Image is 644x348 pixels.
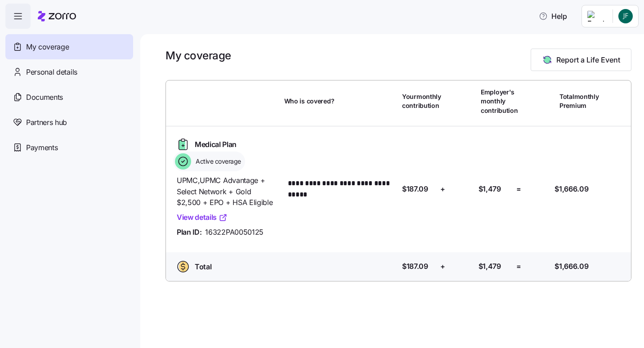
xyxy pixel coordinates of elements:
[5,110,133,135] a: Partners hub
[26,41,69,53] span: My coverage
[5,59,133,85] a: Personal details
[539,11,567,22] span: Help
[165,49,231,62] h1: My coverage
[5,85,133,110] a: Documents
[5,135,133,160] a: Payments
[440,261,445,272] span: +
[516,183,521,195] span: =
[26,117,67,128] span: Partners hub
[481,88,518,115] span: Employer's monthly contribution
[195,261,211,272] span: Total
[516,261,521,272] span: =
[479,261,501,272] span: $1,479
[205,227,264,238] span: 16322PA0050125
[559,92,599,111] span: Total monthly Premium
[177,227,201,238] span: Plan ID:
[177,212,228,223] a: View details
[587,11,605,22] img: Employer logo
[479,183,501,195] span: $1,479
[26,67,77,78] span: Personal details
[193,157,241,166] span: Active coverage
[5,34,133,59] a: My coverage
[177,175,277,208] span: UPMC , UPMC Advantage + Select Network + Gold $2,500 + EPO + HSA Eligible
[618,9,633,23] img: 94623ed8fac2aff7a0437d9fa147bc50
[195,139,237,150] span: Medical Plan
[532,7,574,25] button: Help
[402,183,428,195] span: $187.09
[555,261,588,272] span: $1,666.09
[402,92,441,111] span: Your monthly contribution
[440,183,445,195] span: +
[556,54,620,65] span: Report a Life Event
[531,49,631,71] button: Report a Life Event
[555,183,588,195] span: $1,666.09
[284,97,335,106] span: Who is covered?
[402,261,428,272] span: $187.09
[26,92,63,103] span: Documents
[26,142,58,153] span: Payments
